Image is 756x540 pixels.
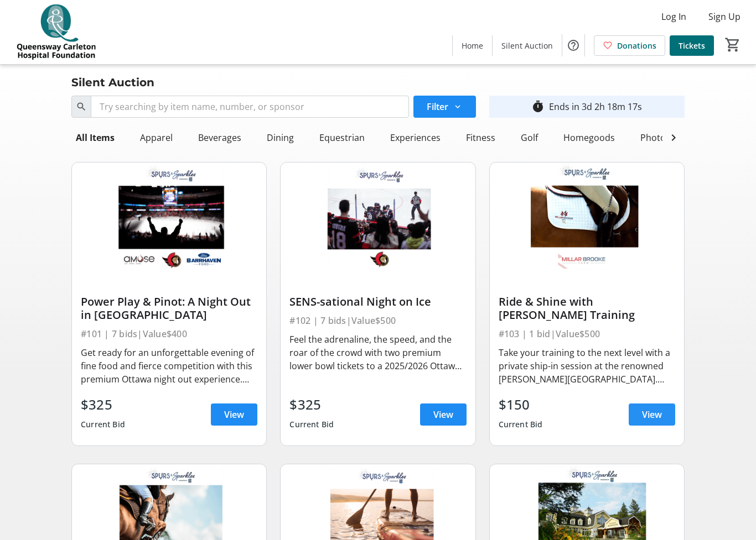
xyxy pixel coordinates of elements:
[211,403,257,426] a: View
[499,326,675,342] div: #103 | 1 bid | Value $500
[499,346,675,386] div: Take your training to the next level with a private ship-in session at the renowned [PERSON_NAME]...
[81,346,257,386] div: Get ready for an unforgettable evening of fine food and fierce competition with this premium Otta...
[91,96,408,118] input: Try searching by item name, number, or sponsor
[499,295,675,322] div: Ride & Shine with [PERSON_NAME] Training
[642,408,662,421] span: View
[501,40,553,51] span: Silent Auction
[549,100,642,113] div: Ends in 3d 2h 18m 17s
[289,333,466,373] div: Feel the adrenaline, the speed, and the roar of the crowd with two premium lower bowl tickets to ...
[636,127,700,149] div: Photography
[65,74,161,91] div: Silent Auction
[315,127,369,149] div: Equestrian
[289,313,466,328] div: #102 | 7 bids | Value $500
[289,395,334,415] div: $325
[81,395,125,415] div: $325
[723,35,743,55] button: Cart
[559,127,619,149] div: Homegoods
[629,403,675,426] a: View
[71,127,119,149] div: All Items
[281,162,475,272] img: SENS-sational Night on Ice
[81,295,257,322] div: Power Play & Pinot: A Night Out in [GEOGRAPHIC_DATA]
[81,326,257,342] div: #101 | 7 bids | Value $400
[490,162,684,272] img: Ride & Shine with Millar Brooke Training
[224,408,244,421] span: View
[653,8,695,25] button: Log In
[499,395,543,415] div: $150
[72,162,266,272] img: Power Play & Pinot: A Night Out in Ottawa
[427,100,448,113] span: Filter
[679,40,705,51] span: Tickets
[386,127,445,149] div: Experiences
[670,35,714,56] a: Tickets
[562,34,584,56] button: Help
[708,10,741,23] span: Sign Up
[413,96,476,118] button: Filter
[194,127,246,149] div: Beverages
[462,127,500,149] div: Fitness
[136,127,177,149] div: Apparel
[453,35,492,56] a: Home
[594,35,665,56] a: Donations
[661,10,686,23] span: Log In
[493,35,562,56] a: Silent Auction
[81,415,125,434] div: Current Bid
[617,40,656,51] span: Donations
[516,127,542,149] div: Golf
[499,415,543,434] div: Current Bid
[420,403,467,426] a: View
[289,295,466,308] div: SENS-sational Night on Ice
[262,127,298,149] div: Dining
[462,40,483,51] span: Home
[531,100,545,113] mat-icon: timer_outline
[433,408,453,421] span: View
[700,8,749,25] button: Sign Up
[289,415,334,434] div: Current Bid
[7,4,105,60] img: QCH Foundation's Logo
